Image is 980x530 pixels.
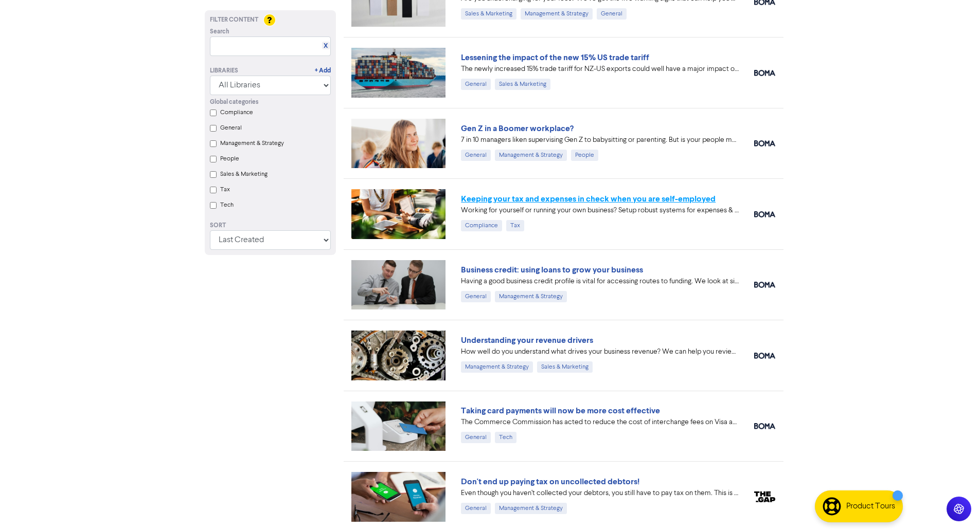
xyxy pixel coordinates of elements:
div: Management & Strategy [521,8,593,20]
img: boma [754,70,775,76]
a: Don't end up paying tax on uncollected debtors! [461,477,639,487]
div: Tax [506,220,524,231]
div: How well do you understand what drives your business revenue? We can help you review your numbers... [461,346,739,357]
div: Working for yourself or running your own business? Setup robust systems for expenses & tax requir... [461,205,739,216]
div: The Commerce Commission has acted to reduce the cost of interchange fees on Visa and Mastercard p... [461,417,739,428]
a: Gen Z in a Boomer workplace? [461,123,574,134]
div: Management & Strategy [495,150,567,161]
label: Tech [220,200,234,210]
div: Tech [495,432,516,443]
a: Understanding your revenue drivers [461,335,593,345]
div: People [571,150,598,161]
div: General [461,503,491,514]
div: General [461,432,491,443]
label: Compliance [220,108,253,117]
img: boma_accounting [754,353,775,359]
div: 7 in 10 managers liken supervising Gen Z to babysitting or parenting. But is your people manageme... [461,135,739,145]
div: Sales & Marketing [495,79,550,90]
div: Sales & Marketing [537,361,593,373]
span: Search [210,27,229,36]
img: boma [754,423,775,429]
iframe: Chat Widget [851,419,980,530]
div: Management & Strategy [495,291,567,302]
img: boma_accounting [754,211,775,217]
div: General [461,291,491,302]
label: Sales & Marketing [220,170,268,179]
img: thegap [754,491,775,503]
div: Libraries [210,66,238,76]
label: General [220,123,242,133]
div: Management & Strategy [461,361,533,373]
div: Compliance [461,220,502,231]
div: Having a good business credit profile is vital for accessing routes to funding. We look at six di... [461,276,739,287]
div: General [461,79,491,90]
div: Global categories [210,98,331,107]
label: People [220,154,239,163]
a: Lessening the impact of the new 15% US trade tariff [461,52,649,63]
div: General [597,8,627,20]
a: + Add [315,66,331,76]
div: Sort [210,221,331,230]
div: General [461,150,491,161]
img: boma [754,282,775,288]
div: Filter Content [210,15,331,25]
a: Keeping your tax and expenses in check when you are self-employed [461,194,716,204]
img: boma [754,140,775,147]
div: Even though you haven’t collected your debtors, you still have to pay tax on them. This is becaus... [461,488,739,499]
div: Management & Strategy [495,503,567,514]
div: Sales & Marketing [461,8,516,20]
a: X [324,42,328,50]
div: The newly increased 15% trade tariff for NZ-US exports could well have a major impact on your mar... [461,64,739,75]
label: Management & Strategy [220,139,284,148]
a: Taking card payments will now be more cost effective [461,406,660,416]
a: Business credit: using loans to grow your business [461,265,643,275]
label: Tax [220,185,230,194]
